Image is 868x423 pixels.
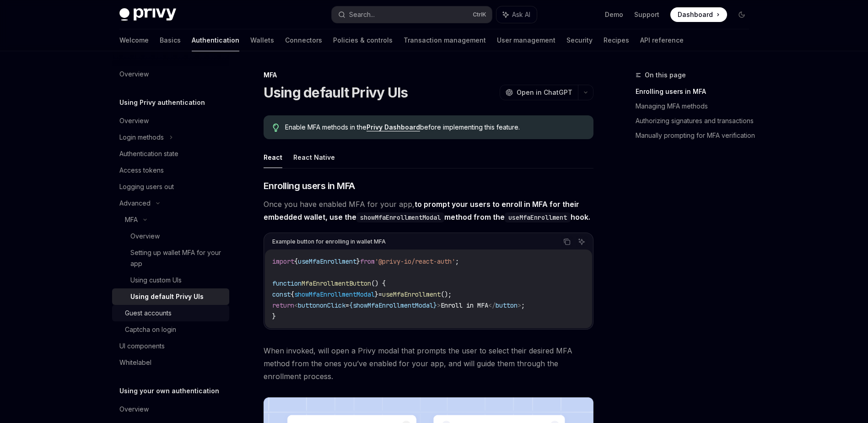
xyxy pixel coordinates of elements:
button: Open in ChatGPT [500,85,578,100]
span: showMfaEnrollmentModal [294,290,375,298]
span: Ask AI [512,10,530,19]
a: Authentication [192,29,239,51]
div: Logging users out [119,181,174,192]
div: Guest accounts [125,308,172,319]
a: Demo [605,10,623,19]
span: from [360,257,375,266]
span: (); [441,290,452,298]
span: const [272,290,291,298]
img: dark logo [119,8,176,21]
span: ; [521,301,525,309]
a: Wallets [250,29,274,51]
div: Captcha on login [125,324,176,335]
span: button [496,301,518,309]
span: onClick [320,301,345,309]
span: } [272,312,276,320]
button: React [264,146,282,168]
span: button [298,301,320,309]
a: Privy Dashboard [367,123,420,131]
button: Ask AI [576,236,588,248]
a: API reference [640,29,684,51]
div: Overview [119,404,149,415]
span: showMfaEnrollmentModal [353,301,433,309]
a: Authorizing signatures and transactions [636,114,756,128]
div: Advanced [119,198,151,209]
span: = [378,290,382,298]
a: Guest accounts [112,305,229,321]
span: On this page [645,70,686,81]
span: When invoked, will open a Privy modal that prompts the user to select their desired MFA method fr... [264,344,593,383]
div: Authentication state [119,148,178,159]
a: Using custom UIs [112,272,229,288]
div: Search... [349,9,375,20]
span: </ [488,301,496,309]
a: Captcha on login [112,321,229,338]
h5: Using your own authentication [119,385,219,396]
div: Whitelabel [119,357,151,368]
a: Enrolling users in MFA [636,84,756,99]
span: ; [455,257,459,266]
a: User management [497,29,555,51]
span: useMfaEnrollment [382,290,441,298]
a: Manually prompting for MFA verification [636,128,756,143]
a: Logging users out [112,179,229,195]
div: Using custom UIs [130,275,182,286]
button: Toggle dark mode [734,7,749,22]
a: Connectors [285,29,322,51]
svg: Tip [273,124,279,132]
span: < [294,301,298,309]
button: Copy the contents from the code block [561,236,573,248]
div: Overview [130,231,160,242]
div: Example button for enrolling in wallet MFA [272,236,386,248]
span: = [345,301,349,309]
h1: Using default Privy UIs [264,84,408,101]
div: MFA [125,214,138,225]
a: Security [566,29,593,51]
code: showMfaEnrollmentModal [356,212,444,222]
a: Setting up wallet MFA for your app [112,244,229,272]
a: Overview [112,401,229,418]
div: MFA [264,70,593,80]
a: Support [634,10,659,19]
a: Using default Privy UIs [112,288,229,305]
div: Overview [119,69,149,80]
a: Overview [112,228,229,244]
span: Once you have enabled MFA for your app, [264,198,593,223]
a: Welcome [119,29,149,51]
div: Access tokens [119,165,164,176]
a: Recipes [604,29,629,51]
span: > [518,301,521,309]
span: function [272,279,302,287]
span: useMfaEnrollment [298,257,356,266]
strong: to prompt your users to enroll in MFA for their embedded wallet, use the method from the hook. [264,200,590,222]
span: Enrolling users in MFA [264,179,355,192]
span: import [272,257,294,266]
a: Basics [160,29,181,51]
div: Using default Privy UIs [130,291,204,302]
span: Enroll in MFA [441,301,488,309]
span: } [356,257,360,266]
span: } [433,301,437,309]
span: '@privy-io/react-auth' [375,257,455,266]
span: > [437,301,441,309]
div: Login methods [119,132,164,143]
span: { [294,257,298,266]
span: Dashboard [678,10,713,19]
a: UI components [112,338,229,354]
a: Overview [112,113,229,129]
button: Ask AI [496,6,537,23]
button: Search...CtrlK [332,6,492,23]
span: } [375,290,378,298]
a: Whitelabel [112,354,229,371]
span: { [291,290,294,298]
h5: Using Privy authentication [119,97,205,108]
a: Authentication state [112,146,229,162]
a: Overview [112,66,229,82]
div: Setting up wallet MFA for your app [130,247,224,269]
div: Overview [119,115,149,126]
span: () { [371,279,386,287]
code: useMfaEnrollment [505,212,571,222]
div: UI components [119,341,165,352]
a: Dashboard [670,7,727,22]
a: Managing MFA methods [636,99,756,114]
